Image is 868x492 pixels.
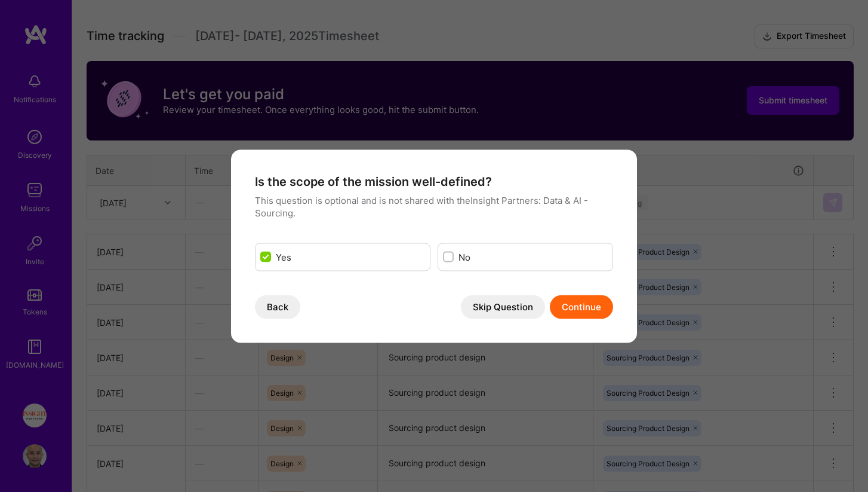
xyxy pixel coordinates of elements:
button: Skip Question [461,295,545,319]
label: Yes [276,250,425,263]
button: Back [255,295,300,319]
div: modal [231,149,637,343]
button: Continue [550,295,613,319]
label: No [458,250,608,263]
p: This question is optional and is not shared with the Insight Partners: Data & AI - Sourcing . [255,194,613,219]
h4: Is the scope of the mission well-defined? [255,173,613,189]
